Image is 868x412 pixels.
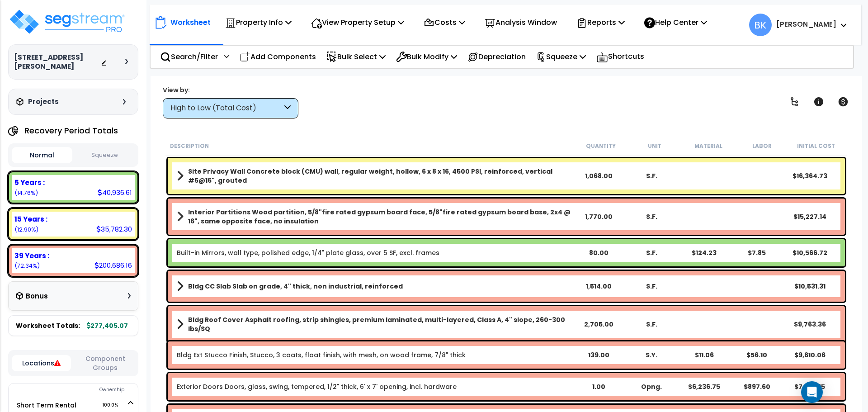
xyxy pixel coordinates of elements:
[572,320,625,329] div: 2,705.00
[467,51,526,63] p: Depreciation
[14,226,38,233] small: 12.898935120399926%
[783,350,836,360] div: $9,610.06
[783,248,836,257] div: $10,566.72
[235,46,321,67] div: Add Components
[163,85,298,95] div: View by:
[596,50,644,63] p: Shortcuts
[177,315,572,333] a: Assembly Title
[678,248,731,257] div: $124.23
[170,103,282,114] div: High to Low (Total Cost)
[16,321,80,330] span: Worksheet Totals:
[14,251,49,260] b: 39 Years :
[8,8,126,35] img: logo_pro_r.png
[572,350,625,360] div: 139.00
[801,381,823,403] div: Open Intercom Messenger
[14,178,45,187] b: 5 Years :
[75,147,135,163] button: Squeeze
[536,51,586,63] p: Squeeze
[177,382,457,391] a: Individual Item
[75,354,135,373] button: Component Groups
[625,350,678,360] div: S.Y.
[170,142,209,150] small: Description
[14,214,47,224] b: 15 Years :
[12,355,71,371] button: Locations
[625,382,678,391] div: Opng.
[188,167,572,185] b: Site Privacy Wall Concrete block (CMU) wall, regular weight, hollow, 6 x 8 x 16, 4500 PSI, reinfo...
[572,248,625,257] div: 80.00
[731,248,783,257] div: $7.85
[797,142,835,150] small: Initial Cost
[14,189,38,197] small: 14.756979748063005%
[625,248,678,257] div: S.F.
[572,171,625,180] div: 1,068.00
[87,321,128,330] b: 277,405.07
[752,142,772,150] small: Labor
[462,46,531,67] div: Depreciation
[177,280,572,293] a: Assembly Title
[177,208,572,226] a: Assembly Title
[731,382,783,391] div: $897.60
[731,350,783,360] div: $56.10
[783,212,836,221] div: $15,227.14
[188,282,403,291] b: Bldg CC Slab Slab on grade, 4" thick, non industrial, reinforced
[572,282,625,291] div: 1,514.00
[485,16,557,28] p: Analysis Window
[749,14,772,36] span: BK
[783,382,836,391] div: $7,134.35
[24,126,118,135] h4: Recovery Period Totals
[102,400,126,411] span: 100.0%
[12,147,72,163] button: Normal
[177,167,572,185] a: Assembly Title
[14,262,40,270] small: 72.34408513153707%
[678,382,731,391] div: $6,236.75
[586,142,616,150] small: Quantity
[14,53,101,71] h3: [STREET_ADDRESS][PERSON_NAME]
[94,260,132,270] div: 200,686.16
[783,320,836,329] div: $9,763.36
[311,16,404,28] p: View Property Setup
[591,46,649,68] div: Shortcuts
[28,97,59,106] h3: Projects
[648,142,661,150] small: Unit
[576,16,625,28] p: Reports
[170,16,211,28] p: Worksheet
[225,16,292,28] p: Property Info
[160,51,218,63] p: Search/Filter
[776,19,836,29] b: [PERSON_NAME]
[96,224,132,234] div: 35,782.30
[625,171,678,180] div: S.F.
[17,401,76,410] a: Short Term Rental 100.0%
[572,212,625,221] div: 1,770.00
[188,208,572,226] b: Interior Partitions Wood partition, 5/8"fire rated gypsum board face, 5/8"fire rated gypsum board...
[177,248,439,257] a: Individual Item
[188,315,572,333] b: Bldg Roof Cover Asphalt roofing, strip shingles, premium laminated, multi-layered, Class A, 4" sl...
[572,382,625,391] div: 1.00
[326,51,386,63] p: Bulk Select
[694,142,722,150] small: Material
[240,51,316,63] p: Add Components
[26,293,48,300] h3: Bonus
[98,188,132,197] div: 40,936.61
[27,384,138,395] div: Ownership
[424,16,465,28] p: Costs
[783,282,836,291] div: $10,531.31
[678,350,731,360] div: $11.06
[396,51,457,63] p: Bulk Modify
[644,16,707,28] p: Help Center
[177,350,466,360] a: Individual Item
[783,171,836,180] div: $16,364.73
[625,320,678,329] div: S.F.
[625,212,678,221] div: S.F.
[625,282,678,291] div: S.F.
